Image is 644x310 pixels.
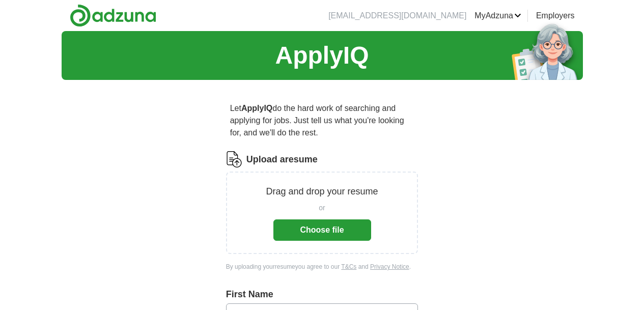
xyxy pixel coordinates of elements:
strong: ApplyIQ [241,104,272,112]
a: Privacy Notice [370,263,409,270]
img: CV Icon [226,151,242,167]
label: First Name [226,288,418,301]
button: Choose file [273,219,371,241]
h1: ApplyIQ [275,37,369,74]
img: Adzuna logo [70,4,156,27]
label: Upload a resume [246,153,318,166]
a: Employers [536,10,575,22]
div: By uploading your resume you agree to our and . [226,262,418,271]
p: Drag and drop your resume [266,185,378,199]
p: Let do the hard work of searching and applying for jobs. Just tell us what you're looking for, an... [226,98,418,143]
a: MyAdzuna [474,10,521,22]
span: or [319,203,325,213]
a: T&Cs [341,263,356,270]
li: [EMAIL_ADDRESS][DOMAIN_NAME] [328,10,466,22]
